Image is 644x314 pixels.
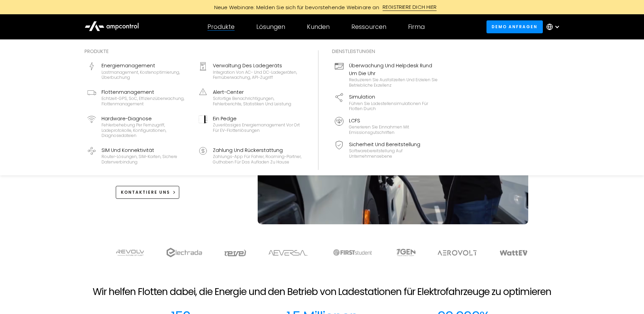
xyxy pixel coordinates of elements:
div: Kunden [307,23,330,31]
a: Sicherheit und BereitstellungSoftwarebereitstellung auf Unternehmensebene [332,138,441,162]
div: Neue Webinare: Melden Sie sich für bevorstehende Webinare an [207,4,383,11]
div: KONTAKTIERE UNS [121,189,170,195]
div: SIM und Konnektivität [102,146,190,154]
div: Überwachung und Helpdesk rund um die Uhr [349,62,438,77]
div: Verwaltung des Ladegeräts [213,62,302,69]
div: Reduzieren Sie Ausfallzeiten und erzielen Sie betriebliche Exzellenz [349,77,438,88]
div: LCFS [349,117,438,124]
a: Neue Webinare: Melden Sie sich für bevorstehende Webinare anREGISTRIERE DICH HIER [169,3,475,11]
a: Hardware-DiagnoseFehlerbehebung per Fernzugriff, Ladeprotokolle, Konfigurationen, Diagnosedateien [85,112,193,141]
div: Lösungen [256,23,285,31]
a: Alert-CenterSofortige Benachrichtigungen, Fehlerberichte, Statistiken und Leistung [196,86,305,109]
h2: Wir helfen Flotten dabei, die Energie und den Betrieb von Ladestationen für Elektrofahrzeuge zu o... [93,286,551,298]
a: LCFSGenerieren Sie Einnahmen mit Emissionsgutschriften [332,114,441,138]
div: REGISTRIERE DICH HIER [383,3,437,11]
div: Fehlerbehebung per Fernzugriff, Ladeprotokolle, Konfigurationen, Diagnosedateien [102,122,190,138]
div: Sicherheit und Bereitstellung [349,141,438,148]
a: KONTAKTIERE UNS [116,186,180,198]
div: Integration von AC- und DC-Ladegeräten, Fernüberwachung, API-Zugriff [213,70,302,80]
div: Dienstleistungen [332,48,441,55]
img: electrada logo [166,248,202,257]
div: Lastmanagement, Kostenoptimierung, Überbuchung [102,70,190,80]
div: Produkte [85,48,305,55]
div: Router-Lösungen, SIM-Karten, sichere Datenverbindung [102,154,190,164]
div: Flottenmanagement [102,88,190,96]
div: Produkte [207,23,235,31]
div: Sofortige Benachrichtigungen, Fehlerberichte, Statistiken und Leistung [213,96,302,106]
div: Firma [408,23,425,31]
div: Energiemanagement [102,62,190,69]
a: SIM und KonnektivitätRouter-Lösungen, SIM-Karten, sichere Datenverbindung [85,144,193,168]
div: Zahlung und Rückerstattung [213,146,302,154]
a: SimulationFühren Sie Ladestellensimulationen für Flotten durch [332,90,441,114]
div: Ressourcen [351,23,386,31]
div: Softwarebereitstellung auf Unternehmensebene [349,148,438,159]
a: Ein PedgeZuverlässiges Energiemanagement vor Ort für EV-Flottenlösungen [196,112,305,141]
div: Echtzeit-GPS, SoC, Effizienzüberwachung, Flottenmanagement [102,96,190,106]
div: Hardware-Diagnose [102,115,190,122]
a: Verwaltung des LadegerätsIntegration von AC- und DC-Ladegeräten, Fernüberwachung, API-Zugriff [196,59,305,83]
div: Generieren Sie Einnahmen mit Emissionsgutschriften [349,124,438,135]
div: Zahlungs-App für Fahrer, Roaming-Partner, Guthaben für das Aufladen zu Hause [213,154,302,164]
div: Zuverlässiges Energiemanagement vor Ort für EV-Flottenlösungen [213,122,302,133]
div: Führen Sie Ladestellensimulationen für Flotten durch [349,101,438,111]
a: EnergiemanagementLastmanagement, Kostenoptimierung, Überbuchung [85,59,193,83]
img: WattEV logo [499,250,528,256]
a: FlottenmanagementEchtzeit-GPS, SoC, Effizienzüberwachung, Flottenmanagement [85,86,193,109]
a: Demo anfragen [486,20,543,33]
img: Aerovolt Logo [437,250,478,256]
a: Zahlung und RückerstattungZahlungs-App für Fahrer, Roaming-Partner, Guthaben für das Aufladen zu ... [196,144,305,168]
div: Simulation [349,93,438,101]
a: Überwachung und Helpdesk rund um die UhrReduzieren Sie Ausfallzeiten und erzielen Sie betrieblich... [332,59,441,90]
div: Ein Pedge [213,115,302,122]
div: Alert-Center [213,88,302,96]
